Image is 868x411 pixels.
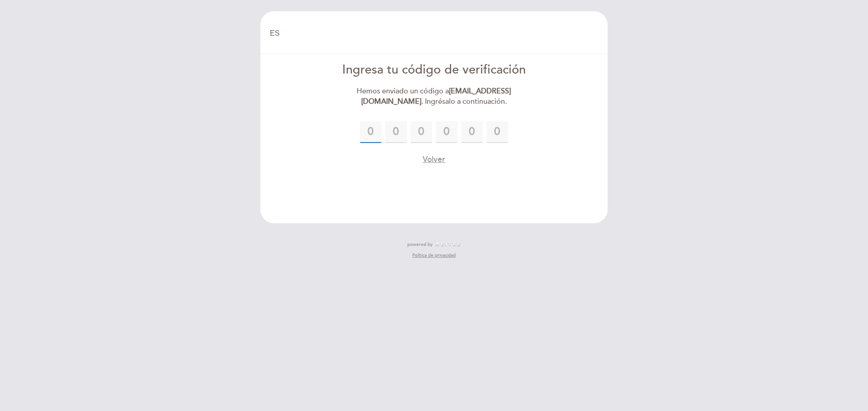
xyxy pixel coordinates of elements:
[435,242,461,247] img: MEITRE
[330,61,538,79] div: Ingresa tu código de verificación
[360,121,382,143] input: 0
[330,86,538,107] div: Hemos enviado un código a . Ingrésalo a continuación.
[436,121,458,143] input: 0
[423,154,445,165] button: Volver
[407,241,461,248] a: powered by
[410,121,432,143] input: 0
[407,241,433,248] span: powered by
[412,252,456,259] a: Política de privacidad
[461,121,483,143] input: 0
[385,121,407,143] input: 0
[361,87,511,106] strong: [EMAIL_ADDRESS][DOMAIN_NAME]
[486,121,508,143] input: 0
